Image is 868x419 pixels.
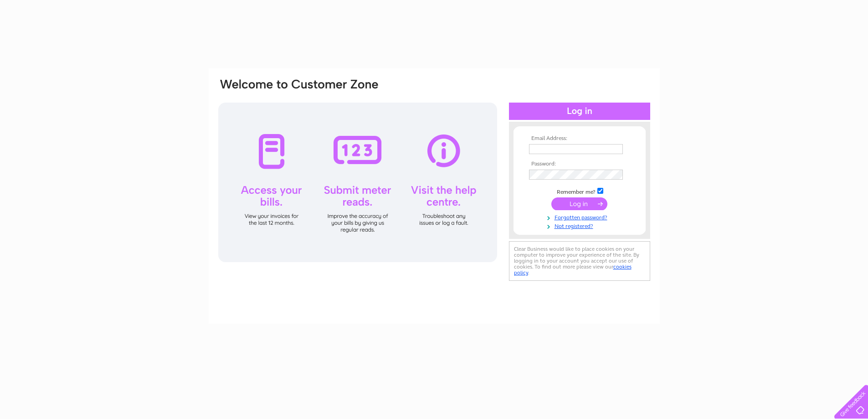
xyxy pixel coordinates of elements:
[529,221,632,230] a: Not registered?
[551,197,607,210] input: Submit
[509,241,650,281] div: Clear Business would like to place cookies on your computer to improve your experience of the sit...
[529,212,632,221] a: Forgotten password?
[527,161,632,167] th: Password:
[527,135,632,142] th: Email Address:
[514,264,632,276] a: cookies policy
[527,186,632,196] td: Remember me?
